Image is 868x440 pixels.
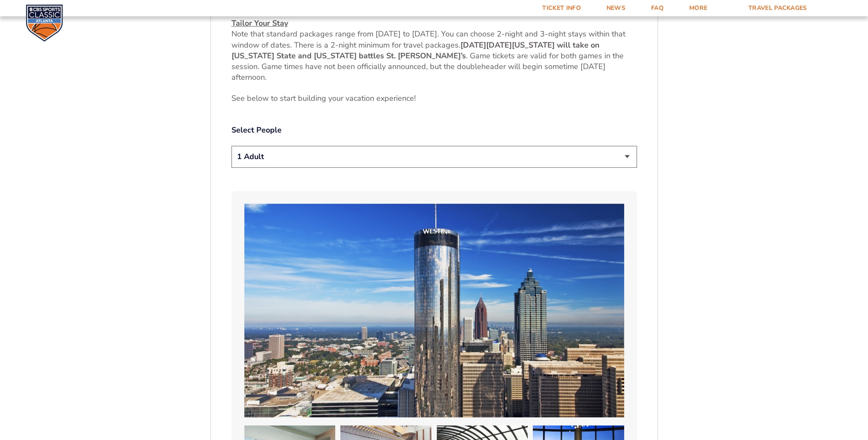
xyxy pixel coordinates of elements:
[231,125,637,136] label: Select People
[231,93,637,104] p: See below to start building your vacation e
[231,51,624,82] span: . Game tickets are valid for both games in the session. Game times have not been officially annou...
[381,93,416,103] span: xperience!
[26,4,63,42] img: CBS Sports Classic
[231,18,288,28] u: Tailor Your Stay
[231,29,625,50] span: Note that standard packages range from [DATE] to [DATE]. You can choose 2-night and 3-night stays...
[460,40,512,50] strong: [DATE][DATE]
[231,40,600,61] strong: [US_STATE] will take on [US_STATE] State and [US_STATE] battles St. [PERSON_NAME]’s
